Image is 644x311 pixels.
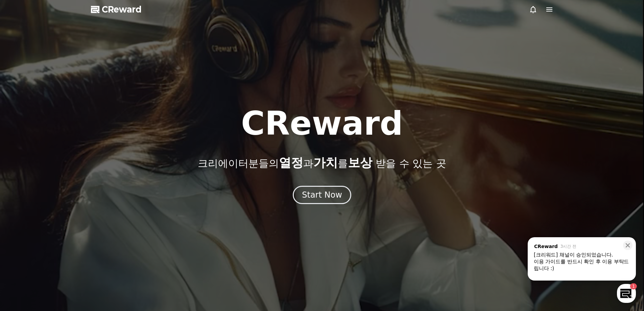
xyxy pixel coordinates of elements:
[102,4,142,15] span: CReward
[91,4,142,15] a: CReward
[302,190,342,200] div: Start Now
[313,156,338,170] span: 가치
[241,107,403,140] h1: CReward
[348,156,372,170] span: 보상
[279,156,303,170] span: 열정
[198,156,446,170] p: 크리에이터분들의 과 를 받을 수 있는 곳
[293,193,351,199] a: Start Now
[293,186,351,204] button: Start Now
